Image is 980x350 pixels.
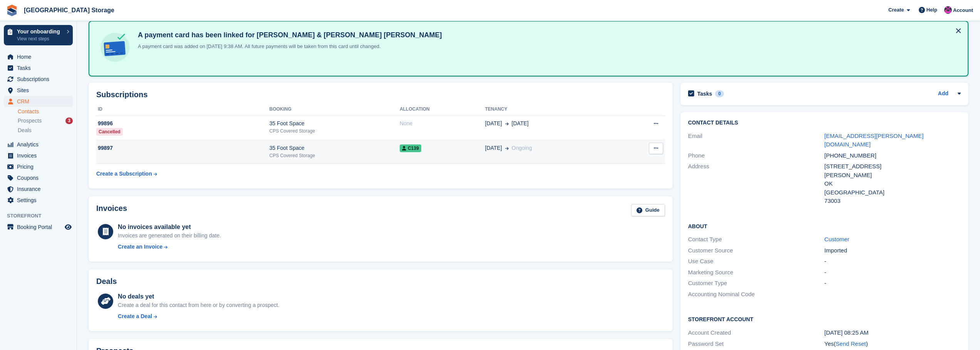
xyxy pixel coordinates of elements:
[118,292,279,301] div: No deals yet
[4,161,73,172] a: menu
[96,170,152,178] div: Create a Subscription
[269,128,399,134] div: CPS Covered Storage
[4,150,73,161] a: menu
[688,132,824,149] div: Email
[688,222,961,230] h2: About
[834,340,868,347] span: ( )
[96,90,665,99] h2: Subscriptions
[96,103,269,116] th: ID
[118,243,221,251] a: Create an Invoice
[65,118,73,124] div: 3
[938,90,948,98] a: Add
[688,120,961,126] h2: Contact Details
[21,4,117,17] a: [GEOGRAPHIC_DATA] Storage
[17,173,63,183] span: Coupons
[17,222,63,232] span: Booking Portal
[17,63,63,73] span: Tasks
[17,85,63,96] span: Sites
[96,128,123,136] div: Cancelled
[118,301,279,309] div: Create a deal for this contact from here or by converting a prospect.
[688,315,961,323] h2: Storefront Account
[269,152,399,159] div: CPS Covered Storage
[688,257,824,266] div: Use Case
[4,85,73,96] a: menu
[18,126,73,134] a: Deals
[96,167,157,181] a: Create a Subscription
[512,119,529,128] span: [DATE]
[953,7,973,14] span: Account
[17,51,63,62] span: Home
[715,90,724,97] div: 0
[824,197,961,206] div: 73003
[4,222,73,232] a: menu
[118,222,221,232] div: No invoices available yet
[824,133,924,148] a: [EMAIL_ADDRESS][PERSON_NAME][DOMAIN_NAME]
[269,144,399,152] div: 35 Foot Space
[688,340,824,348] div: Password Set
[17,96,63,107] span: CRM
[824,246,961,255] div: Imported
[135,31,442,40] h4: A payment card has been linked for [PERSON_NAME] & [PERSON_NAME] [PERSON_NAME]
[688,290,824,299] div: Accounting Nominal Code
[824,340,961,348] div: Yes
[485,103,619,116] th: Tenancy
[118,232,221,240] div: Invoices are generated on their billing date.
[269,103,399,116] th: Booking
[17,184,63,194] span: Insurance
[17,150,63,161] span: Invoices
[400,144,421,152] span: C139
[485,144,502,152] span: [DATE]
[18,127,32,134] span: Deals
[4,74,73,85] a: menu
[688,235,824,244] div: Contact Type
[17,161,63,172] span: Pricing
[697,90,712,97] h2: Tasks
[17,74,63,85] span: Subscriptions
[688,268,824,277] div: Marketing Source
[688,246,824,255] div: Customer Source
[18,117,42,124] span: Prospects
[269,119,399,128] div: 35 Foot Space
[4,96,73,107] a: menu
[688,162,824,206] div: Address
[6,5,18,16] img: stora-icon-8386f47178a22dfd0bd8f6a31ec36ba5ce8667c1dd55bd0f319d3a0aa187defe.svg
[824,151,961,160] div: [PHONE_NUMBER]
[17,139,63,150] span: Analytics
[400,103,485,116] th: Allocation
[944,6,952,14] img: Jantz Morgan
[118,312,279,320] a: Create a Deal
[824,179,961,188] div: OK
[688,279,824,288] div: Customer Type
[64,222,73,232] a: Preview store
[824,328,961,337] div: [DATE] 08:25 AM
[4,195,73,206] a: menu
[824,171,961,180] div: [PERSON_NAME]
[17,29,63,34] p: Your onboarding
[4,63,73,73] a: menu
[4,25,73,45] a: Your onboarding View next steps
[99,31,132,64] img: card-linked-ebf98d0992dc2aeb22e95c0e3c79077019eb2392cfd83c6a337811c24bc77127.svg
[18,117,73,125] a: Prospects 3
[400,119,485,128] div: None
[96,144,269,152] div: 99897
[7,212,77,220] span: Storefront
[824,236,849,242] a: Customer
[96,119,269,128] div: 99896
[824,257,961,266] div: -
[824,279,961,288] div: -
[118,312,152,320] div: Create a Deal
[118,243,162,251] div: Create an Invoice
[824,188,961,197] div: [GEOGRAPHIC_DATA]
[96,204,127,217] h2: Invoices
[4,51,73,62] a: menu
[824,268,961,277] div: -
[926,6,937,14] span: Help
[512,145,532,151] span: Ongoing
[888,6,904,14] span: Create
[631,204,665,217] a: Guide
[485,119,502,128] span: [DATE]
[4,184,73,194] a: menu
[96,277,117,286] h2: Deals
[836,340,866,347] a: Send Reset
[135,43,404,50] p: A payment card was added on [DATE] 9:38 AM. All future payments will be taken from this card unti...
